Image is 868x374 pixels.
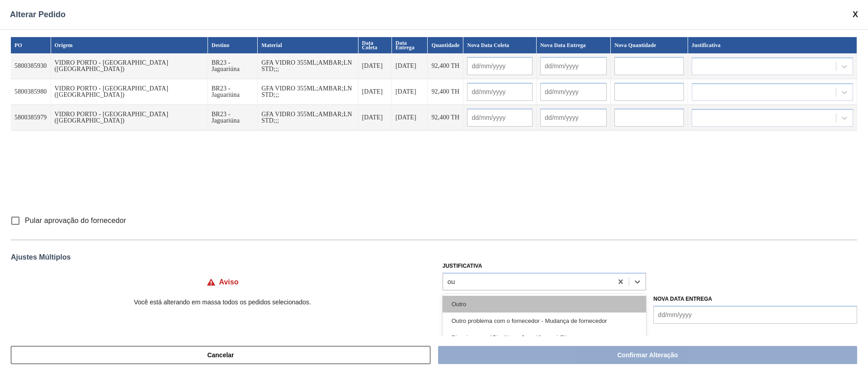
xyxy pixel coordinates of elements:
[392,37,428,53] th: Data Entrega
[11,79,51,105] td: 5800385980
[258,105,358,131] td: GFA VIDRO 355ML;AMBAR;LN STD;;;
[11,53,51,79] td: 5800385930
[208,53,258,79] td: BR23 - Jaguariúna
[11,346,430,364] button: Cancelar
[208,37,258,53] th: Destino
[463,37,537,53] th: Nova Data Coleta
[653,306,857,324] input: dd/mm/yyyy
[428,37,463,53] th: Quantidade
[653,296,712,302] label: Nova Data Entrega
[208,79,258,105] td: BR23 - Jaguariúna
[467,57,533,75] input: dd/mm/yyyy
[467,109,533,127] input: dd/mm/yyyy
[428,79,463,105] td: 92,400 TH
[688,37,857,53] th: Justificativa
[443,312,646,329] div: Outro problema com o fornecedor - Mudança de fornecedor
[51,79,208,105] td: VIDRO PORTO - [GEOGRAPHIC_DATA] ([GEOGRAPHIC_DATA])
[359,53,392,79] td: [DATE]
[11,105,51,131] td: 5800385979
[443,296,646,312] div: Outro
[258,53,358,79] td: GFA VIDRO 355ML;AMBAR;LN STD;;;
[258,79,358,105] td: GFA VIDRO 355ML;AMBAR;LN STD;;;
[392,105,428,131] td: [DATE]
[25,215,126,226] span: Pular aprovação do fornecedor
[443,324,857,337] label: Observação
[11,253,857,261] div: Ajustes Múltiplos
[208,105,258,131] td: BR23 - Jaguariúna
[540,109,607,127] input: dd/mm/yyyy
[359,37,392,53] th: Data Coleta
[10,10,66,19] span: Alterar Pedido
[11,37,51,53] th: PO
[540,57,607,75] input: dd/mm/yyyy
[611,37,688,53] th: Nova Quantidade
[392,53,428,79] td: [DATE]
[540,83,607,101] input: dd/mm/yyyy
[359,105,392,131] td: [DATE]
[219,278,239,286] h4: Aviso
[443,263,482,269] label: Justificativa
[428,53,463,79] td: 92,400 TH
[51,53,208,79] td: VIDRO PORTO - [GEOGRAPHIC_DATA] ([GEOGRAPHIC_DATA])
[51,105,208,131] td: VIDRO PORTO - [GEOGRAPHIC_DATA] ([GEOGRAPHIC_DATA])
[443,329,646,346] div: Planejamento ABI - Alteração gráfica ou VBI
[359,79,392,105] td: [DATE]
[537,37,611,53] th: Nova Data Entrega
[258,37,358,53] th: Material
[11,298,434,306] p: Você está alterando em massa todos os pedidos selecionados.
[467,83,533,101] input: dd/mm/yyyy
[428,105,463,131] td: 92,400 TH
[392,79,428,105] td: [DATE]
[51,37,208,53] th: Origem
